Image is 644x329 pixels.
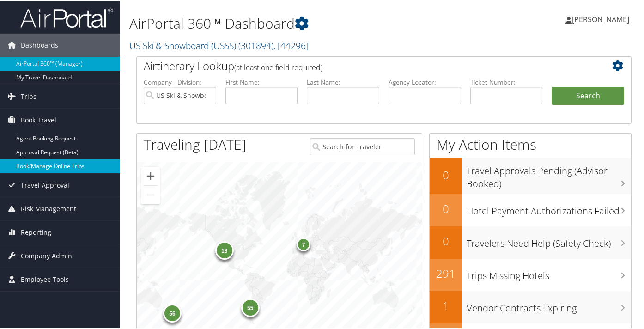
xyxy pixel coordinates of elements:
[467,264,631,281] h3: Trips Missing Hotels
[430,265,462,280] h2: 291
[163,303,182,322] div: 56
[467,232,631,249] h3: Travelers Need Help (Safety Check)
[430,290,631,323] a: 1Vendor Contracts Expiring
[144,77,216,86] label: Company - Division:
[21,84,36,107] span: Trips
[21,220,51,243] span: Reporting
[297,237,310,250] div: 7
[144,57,583,73] h2: Airtinerary Lookup
[430,193,631,225] a: 0Hotel Payment Authorizations Failed
[467,159,631,189] h3: Travel Approvals Pending (Advisor Booked)
[430,232,462,248] h2: 0
[430,166,462,182] h2: 0
[238,38,273,51] span: ( 301894 )
[144,134,246,153] h1: Traveling [DATE]
[21,196,76,219] span: Risk Management
[430,134,631,153] h1: My Action Items
[467,296,631,314] h3: Vendor Contracts Expiring
[430,225,631,258] a: 0Travelers Need Help (Safety Check)
[234,61,322,72] span: (at least one field required)
[430,200,462,216] h2: 0
[430,297,462,313] h2: 1
[552,86,624,104] button: Search
[21,108,56,131] span: Book Travel
[241,298,259,316] div: 55
[307,77,379,86] label: Last Name:
[129,13,469,32] h1: AirPortal 360™ Dashboard
[225,77,298,86] label: First Name:
[21,244,72,267] span: Company Admin
[21,267,69,290] span: Employee Tools
[21,33,58,56] span: Dashboards
[141,185,160,203] button: Zoom out
[572,13,629,24] span: [PERSON_NAME]
[467,199,631,217] h3: Hotel Payment Authorizations Failed
[430,258,631,290] a: 291Trips Missing Hotels
[565,5,638,32] a: [PERSON_NAME]
[430,157,631,193] a: 0Travel Approvals Pending (Advisor Booked)
[129,38,309,51] a: US Ski & Snowboard (USSS)
[470,77,543,86] label: Ticket Number:
[21,173,69,196] span: Travel Approval
[20,6,113,28] img: airportal-logo.png
[141,166,160,184] button: Zoom in
[273,38,309,51] span: , [ 44296 ]
[215,240,233,259] div: 18
[389,77,461,86] label: Agency Locator:
[310,137,415,154] input: Search for Traveler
